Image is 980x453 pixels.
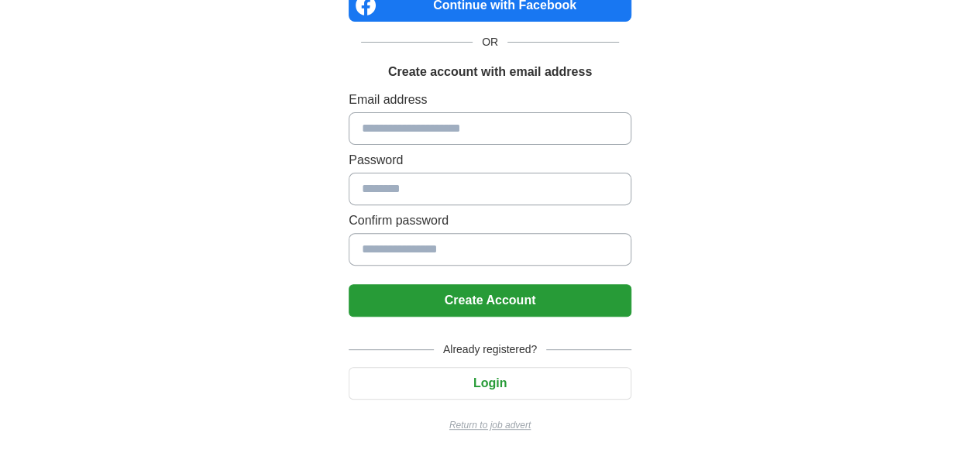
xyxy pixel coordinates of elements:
label: Email address [349,91,631,109]
a: Login [349,376,631,390]
span: OR [473,34,507,50]
h1: Create account with email address [388,63,592,81]
label: Password [349,151,631,170]
button: Create Account [349,284,631,317]
span: Already registered? [434,341,546,358]
label: Confirm password [349,211,631,230]
button: Login [349,367,631,400]
a: Return to job advert [349,418,631,432]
